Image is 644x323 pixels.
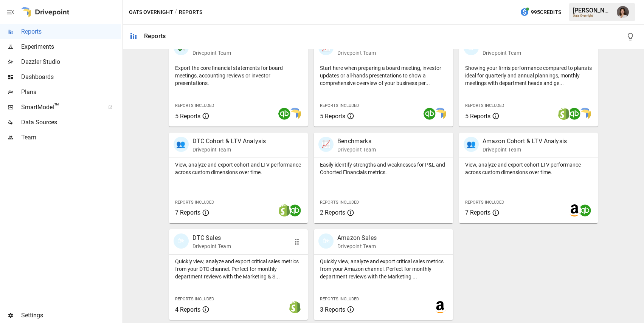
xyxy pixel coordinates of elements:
span: SmartModel [21,103,100,112]
p: Quickly view, analyze and export critical sales metrics from your Amazon channel. Perfect for mon... [320,258,447,280]
div: 🛍 [318,233,334,249]
div: 👥 [464,137,479,152]
p: Drivepoint Team [192,243,231,250]
span: Reports [21,27,121,36]
p: View, analyze and export cohort and LTV performance across custom dimensions over time. [175,161,302,176]
p: Amazon Cohort & LTV Analysis [483,137,567,146]
img: quickbooks [579,204,591,216]
img: quickbooks [289,204,301,216]
p: Drivepoint Team [337,243,377,250]
span: Plans [21,88,121,97]
span: 5 Reports [465,113,490,120]
p: View, analyze and export cohort LTV performance across custom dimensions over time. [465,161,592,176]
span: Reports Included [320,200,359,205]
button: Franziska Ibscher [612,2,633,23]
span: Dashboards [21,73,121,82]
img: shopify [278,204,290,216]
span: Reports Included [175,103,214,108]
span: Settings [21,311,121,320]
img: Franziska Ibscher [617,6,629,18]
span: Reports Included [320,103,359,108]
p: Drivepoint Team [192,49,250,57]
p: Export the core financial statements for board meetings, accounting reviews or investor presentat... [175,64,302,87]
div: 👥 [174,137,189,152]
span: 3 Reports [320,306,345,313]
div: [PERSON_NAME] [573,7,612,14]
img: amazon [434,301,446,313]
span: Reports Included [175,297,214,301]
span: 2 Reports [320,209,345,216]
img: smart model [579,108,591,120]
div: Oats Overnight [573,14,612,17]
div: 🛍 [174,233,189,249]
p: DTC Cohort & LTV Analysis [192,137,266,146]
span: Reports Included [465,200,504,205]
button: Oats Overnight [129,8,173,17]
p: Showing your firm's performance compared to plans is ideal for quarterly and annual plannings, mo... [465,64,592,87]
div: / [175,8,177,17]
img: quickbooks [568,108,580,120]
p: Drivepoint Team [337,49,382,57]
span: 5 Reports [320,113,345,120]
span: Dazzler Studio [21,57,121,66]
span: Reports Included [465,103,504,108]
img: smart model [434,108,446,120]
img: amazon [568,204,580,216]
div: Reports [144,32,166,40]
p: DTC Sales [192,233,231,243]
p: Drivepoint Team [483,49,530,57]
p: Amazon Sales [337,233,377,243]
p: Drivepoint Team [483,146,567,153]
span: Reports Included [320,297,359,301]
img: quickbooks [424,108,436,120]
p: Easily identify strengths and weaknesses for P&L and Cohorted Financials metrics. [320,161,447,176]
span: Data Sources [21,118,121,127]
img: quickbooks [278,108,290,120]
p: Start here when preparing a board meeting, investor updates or all-hands presentations to show a ... [320,64,447,87]
img: smart model [289,108,301,120]
button: 995Credits [517,5,564,19]
span: Experiments [21,42,121,51]
p: Quickly view, analyze and export critical sales metrics from your DTC channel. Perfect for monthl... [175,258,302,280]
span: Reports Included [175,200,214,205]
img: shopify [558,108,570,120]
img: shopify [289,301,301,313]
p: Drivepoint Team [337,146,376,153]
span: 995 Credits [531,8,561,17]
span: ™ [54,102,59,111]
div: 📈 [318,137,334,152]
p: Drivepoint Team [192,146,266,153]
span: 7 Reports [465,209,490,216]
span: 4 Reports [175,306,200,313]
span: Team [21,133,121,142]
span: 7 Reports [175,209,200,216]
p: Benchmarks [337,137,376,146]
span: 5 Reports [175,113,200,120]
